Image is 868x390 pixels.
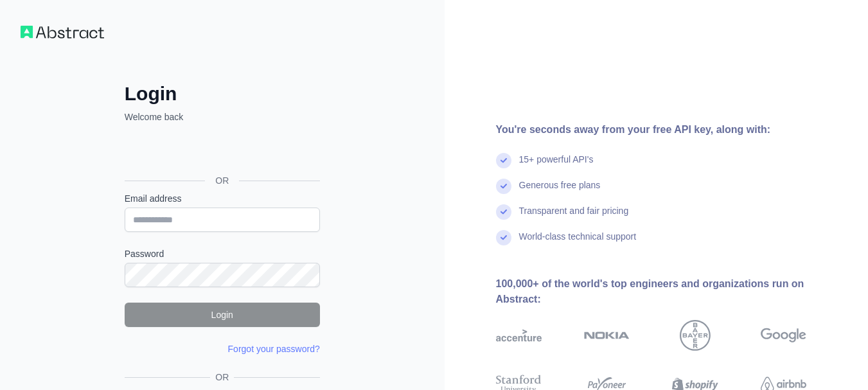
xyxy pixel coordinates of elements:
img: check mark [496,179,511,194]
div: Generous free plans [519,179,601,204]
a: Forgot your password? [228,344,320,354]
div: 100,000+ of the world's top engineers and organizations run on Abstract: [496,276,848,307]
img: accenture [496,320,542,351]
span: OR [210,371,234,384]
p: Welcome back [125,111,320,123]
div: Transparent and fair pricing [519,204,629,230]
div: You're seconds away from your free API key, along with: [496,122,848,137]
img: check mark [496,153,511,168]
label: Password [125,247,320,260]
img: check mark [496,230,511,245]
iframe: Sign in with Google Button [118,137,324,166]
img: check mark [496,204,511,220]
span: OR [205,174,239,187]
img: Workflow [21,26,104,39]
img: nokia [584,320,630,351]
button: Login [125,303,320,327]
h2: Login [125,82,320,105]
label: Email address [125,192,320,205]
img: google [761,320,806,351]
div: World-class technical support [519,230,637,256]
img: bayer [680,320,711,351]
div: 15+ powerful API's [519,153,594,179]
